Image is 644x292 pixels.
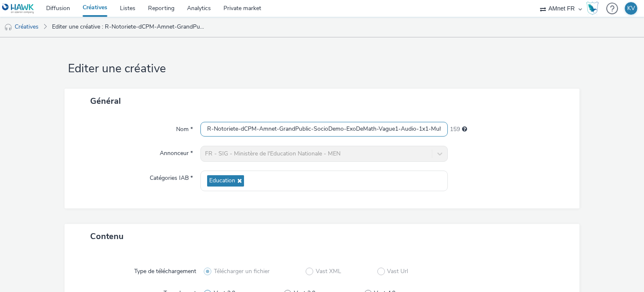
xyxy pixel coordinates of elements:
span: Contenu [90,231,124,242]
span: Vast XML [316,267,341,276]
img: Hawk Academy [586,2,599,15]
div: KV [627,2,635,15]
label: Nom * [173,122,196,134]
a: Editer une créative : R-Notoriete-dCPM-Amnet-GrandPublic-SocioDemo-ExoDeMath-Vague1-Audio-1x1-Mul... [48,17,209,37]
a: Hawk Academy [586,2,602,15]
div: 255 caractères maximum [462,125,467,134]
span: Général [90,95,121,107]
label: Annonceur * [156,146,196,158]
input: Nom [200,122,447,137]
span: Télécharger un fichier [214,267,270,276]
span: 159 [450,125,460,134]
img: audio [4,23,13,32]
label: Type de téléchargement [131,264,200,276]
span: Vast Url [387,267,408,276]
label: Catégories IAB * [146,171,196,182]
img: undefined Logo [2,3,34,14]
h1: Editer une créative [65,61,580,77]
span: Education [209,177,235,184]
